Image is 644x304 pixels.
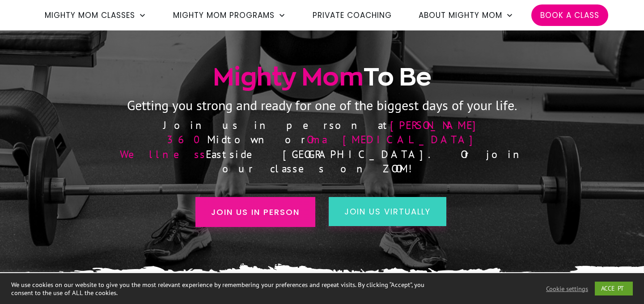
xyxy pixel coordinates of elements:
[344,206,431,217] span: join us virtually
[173,8,275,23] span: Mighty Mom Programs
[118,118,527,176] p: Join us in person at Midtown or Eastside [GEOGRAPHIC_DATA]. Or join our classes on ZOOM!
[213,63,364,90] span: Mighty Mom
[11,281,446,297] div: We use cookies on our website to give you the most relevant experience by remembering your prefer...
[419,8,513,23] a: About Mighty Mom
[45,8,135,23] span: Mighty Mom Classes
[195,197,315,227] a: Join us in person
[595,282,633,295] a: ACCEPT
[120,133,478,161] span: Oma [MEDICAL_DATA] Wellness
[546,285,588,293] a: Cookie settings
[45,8,146,23] a: Mighty Mom Classes
[173,8,286,23] a: Mighty Mom Programs
[54,94,590,117] p: Getting you strong and ready for one of the biggest days of your life.
[313,8,392,23] a: Private Coaching
[540,8,599,23] a: Book a Class
[167,118,481,146] span: [PERSON_NAME] 360
[211,206,300,218] span: Join us in person
[54,61,590,93] h1: To Be
[419,8,502,23] span: About Mighty Mom
[329,197,446,226] a: join us virtually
